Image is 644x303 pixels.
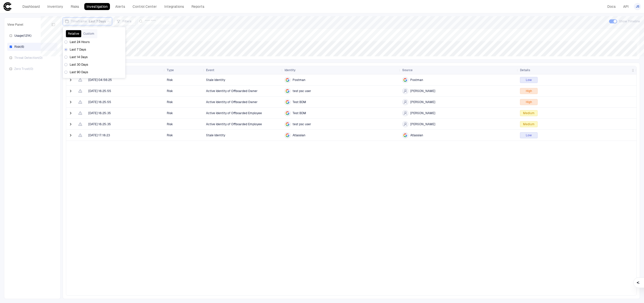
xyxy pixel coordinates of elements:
[70,70,88,74] span: Last 90 Days
[526,89,532,93] span: High
[88,78,112,82] div: 11/08/2025 03:56:25 (GMT+00:00 UTC)
[130,3,159,10] a: Control Center
[71,19,87,23] span: Timeframe
[410,89,435,93] span: [PERSON_NAME]
[81,30,96,37] button: Custom
[520,68,530,72] span: Details
[88,100,111,104] div: 05/08/2025 15:25:55 (GMT+00:00 UTC)
[523,122,535,126] span: Medium
[88,111,111,115] div: 05/08/2025 15:25:35 (GMT+00:00 UTC)
[88,122,111,126] div: 05/08/2025 15:25:35 (GMT+00:00 UTC)
[189,3,207,10] a: Reports
[293,78,305,82] span: Postman
[410,133,423,137] span: Atlassian
[167,130,202,140] span: Risk
[14,45,24,49] span: Risk ( 6 )
[206,134,225,137] span: Stale Identity
[293,111,306,115] span: Test BDM
[68,3,81,10] a: Risks
[293,89,311,93] span: test psc user
[123,19,131,23] span: Filters
[206,78,225,82] span: Stale Identity
[206,111,262,115] span: Active Identity of Offboarded Employee
[619,19,640,23] span: Show Timeline
[70,40,90,44] span: Last 24 Hours
[66,30,81,37] button: Relative
[410,111,435,115] span: [PERSON_NAME]
[88,133,110,137] div: 04/08/2025 16:18:23 (GMT+00:00 UTC)
[293,133,305,137] span: Atlassian
[70,48,86,52] span: Last 7 Days
[523,111,535,115] span: Medium
[410,78,423,82] span: Postman
[162,3,186,10] a: Integrations
[605,3,618,10] a: Docs
[636,5,639,9] span: JS
[526,100,532,104] span: High
[293,100,306,104] span: Test BDM
[167,86,202,96] span: Risk
[526,133,532,137] span: Low
[88,111,111,115] span: [DATE] 16:25:35
[113,3,127,10] a: Alerts
[526,78,532,82] span: Low
[206,68,214,72] span: Event
[167,75,202,85] span: Risk
[88,78,112,82] span: [DATE] 04:56:25
[206,122,262,126] span: Active Identity of Offboarded Employee
[89,19,106,23] span: Last 7 Days
[88,100,111,104] span: [DATE] 16:25:55
[167,68,174,72] span: Type
[70,63,88,67] span: Last 30 Days
[285,68,296,72] span: Identity
[88,133,110,137] span: [DATE] 17:18:23
[88,122,111,126] span: [DATE] 16:25:35
[14,56,43,60] span: Threat Detection ( 0 )
[167,97,202,107] span: Risk
[167,108,202,118] span: Risk
[14,67,33,71] span: Zero Trust ( 0 )
[84,3,110,10] a: Investigation
[206,89,258,93] span: Active Identity of Offboarded Owner
[410,100,435,104] span: [PERSON_NAME]
[88,89,111,93] span: [DATE] 16:25:55
[20,3,42,10] a: Dashboard
[7,23,23,27] span: View Panel
[410,122,435,126] span: [PERSON_NAME]
[88,89,111,93] div: 05/08/2025 15:25:55 (GMT+00:00 UTC)
[167,119,202,129] span: Risk
[70,55,88,59] span: Last 14 Days
[14,34,31,38] span: Usage ( 121K )
[621,3,631,10] a: API
[293,122,311,126] span: test psc user
[206,100,258,104] span: Active Identity of Offboarded Owner
[402,68,413,72] span: Source
[634,3,641,10] button: JS
[45,3,65,10] a: Inventory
